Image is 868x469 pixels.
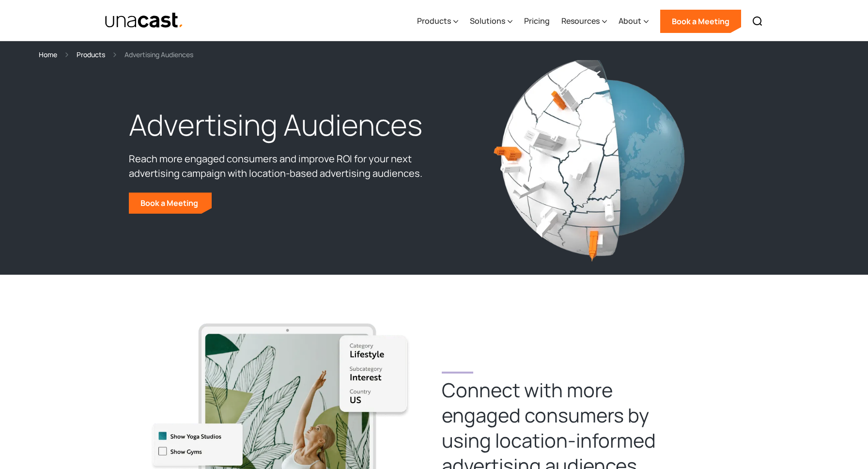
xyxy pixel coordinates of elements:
a: Book a Meeting [129,192,212,214]
div: Products [417,15,451,27]
div: Solutions [470,15,505,27]
img: Unacast text logo [105,12,184,29]
img: location data visual, globe [492,56,686,263]
div: Solutions [470,1,512,41]
div: Resources [561,1,607,41]
div: About [619,1,649,41]
p: Reach more engaged consumers and improve ROI for your next advertising campaign with location-bas... [129,152,429,181]
a: Products [77,49,105,60]
img: Search icon [752,16,763,27]
div: About [619,15,641,27]
a: Book a Meeting [660,10,741,33]
a: Pricing [524,1,550,41]
a: home [105,12,184,29]
div: Products [417,1,458,41]
h1: Advertising Audiences [129,106,429,144]
div: Advertising Audiences [124,49,193,60]
a: Home [39,49,57,60]
div: Resources [561,15,600,27]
